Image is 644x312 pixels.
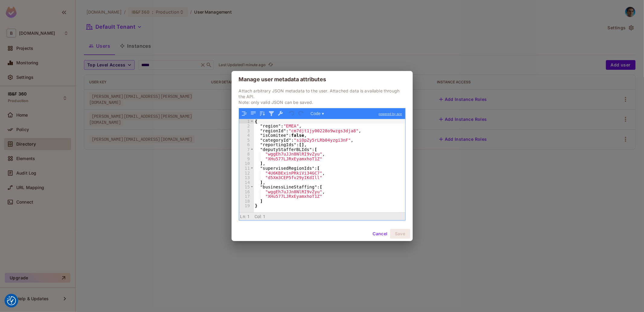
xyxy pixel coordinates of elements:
[239,133,254,138] div: 4
[239,161,254,166] div: 10
[297,110,305,117] button: Redo (Ctrl+Shift+Z)
[239,156,254,161] div: 9
[239,185,254,189] div: 15
[390,229,410,239] button: Save
[240,110,248,117] button: Format JSON data, with proper indentation and line feeds (Ctrl+I)
[239,138,254,143] div: 5
[263,214,265,219] span: 1
[239,203,254,208] div: 19
[258,110,266,117] button: Sort contents
[239,194,254,199] div: 17
[249,110,257,117] button: Compact JSON data, remove all whitespaces (Ctrl+Shift+I)
[239,88,405,105] p: Attach arbitrary JSON metadata to the user. Attached data is available through the API. Note: onl...
[247,214,250,219] span: 1
[277,110,284,117] button: Repair JSON: fix quotes and escape characters, remove comments and JSONP notation, turn JavaScrip...
[239,199,254,204] div: 18
[370,229,390,239] button: Cancel
[239,124,254,128] div: 2
[309,110,326,117] button: Code ▾
[255,214,262,219] span: Col:
[239,189,254,194] div: 16
[7,296,16,305] button: Consent Preferences
[239,142,254,147] div: 6
[288,110,296,117] button: Undo last action (Ctrl+Z)
[239,180,254,185] div: 14
[239,119,254,124] div: 1
[239,147,254,152] div: 7
[239,128,254,133] div: 3
[376,108,405,119] a: powered by ace
[239,171,254,175] div: 12
[239,175,254,180] div: 13
[240,214,246,219] span: Ln:
[268,110,275,117] button: Filter, sort, or transform contents
[7,296,16,305] img: Revisit consent button
[239,152,254,156] div: 8
[232,71,413,88] h2: Manage user metadata attributes
[239,166,254,171] div: 11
